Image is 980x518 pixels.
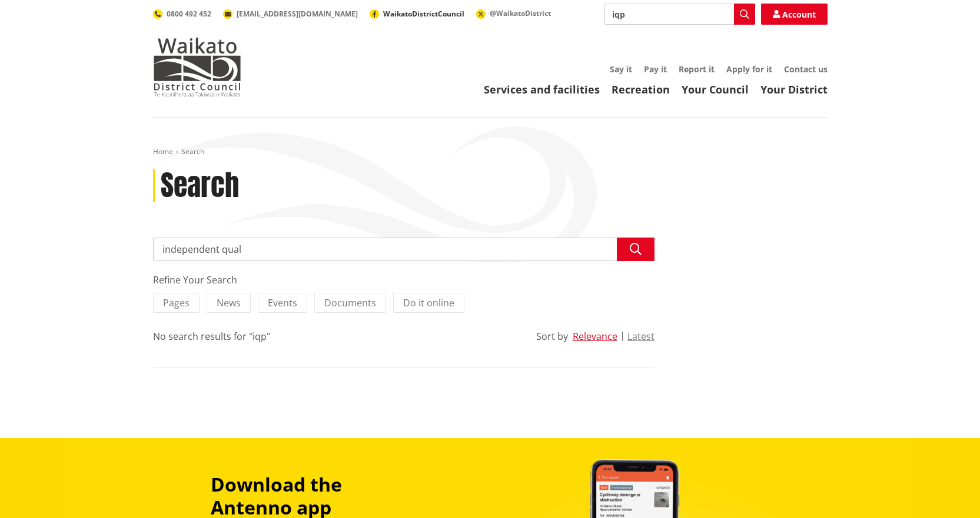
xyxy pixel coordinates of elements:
a: 0800 492 452 [153,9,211,19]
div: Sort by [536,329,568,343]
a: Your Council [682,82,749,96]
a: WaikatoDistrictCouncil [370,9,464,19]
span: Documents [324,296,376,309]
iframe: Messenger Launcher [926,469,968,511]
span: WaikatoDistrictCouncil [383,9,464,19]
span: Search [181,146,204,156]
a: Contact us [784,64,828,75]
div: Refine Your Search [153,273,655,287]
a: [EMAIL_ADDRESS][DOMAIN_NAME] [223,9,358,19]
div: No search results for "iqp" [153,329,270,343]
nav: breadcrumb [153,147,828,157]
span: [EMAIL_ADDRESS][DOMAIN_NAME] [237,9,358,19]
a: Pay it [644,64,667,75]
a: Your District [760,82,828,96]
span: Pages [163,296,190,309]
a: @WaikatoDistrict [476,8,551,18]
span: 0800 492 452 [167,9,211,19]
button: Relevance [573,331,617,342]
a: Recreation [612,82,670,96]
img: Waikato District Council - Te Kaunihera aa Takiwaa o Waikato [153,38,241,96]
a: Services and facilities [484,82,600,96]
a: Account [761,4,828,25]
a: Report it [679,64,715,75]
a: Say it [610,64,632,75]
button: Latest [627,331,655,342]
span: News [217,296,241,309]
span: Do it online [403,296,454,309]
input: Search input [604,4,755,25]
a: Home [153,146,173,156]
h1: Search [161,169,239,203]
span: Events [268,296,297,309]
span: @WaikatoDistrict [490,8,551,18]
a: Apply for it [726,64,772,75]
input: Search input [153,238,655,261]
